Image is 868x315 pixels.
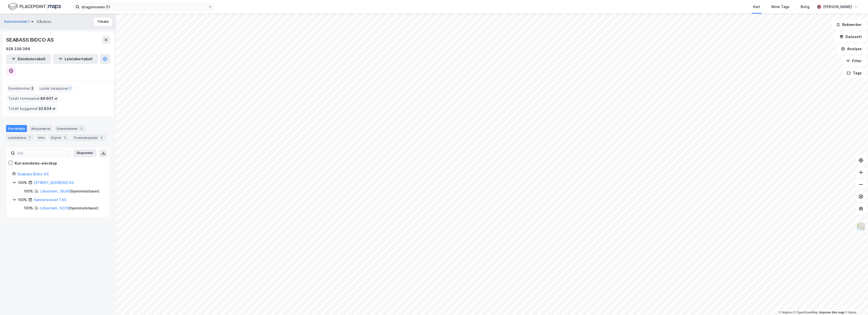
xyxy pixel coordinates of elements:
[801,4,809,10] div: Bolig
[6,36,55,44] div: SEABASS BIDCO AS
[31,85,34,91] span: 2
[823,4,852,10] div: [PERSON_NAME]
[40,206,69,210] a: Lillestrøm, 62/18
[6,46,30,52] div: 928 339 394
[38,84,73,92] div: Leide lokasjoner :
[832,20,866,30] button: Bokmerker
[40,188,99,194] div: ( hjemmelshaver )
[842,56,866,66] button: Filter
[843,291,868,315] iframe: Chat Widget
[835,32,866,42] button: Datasett
[99,135,104,140] div: 2
[6,54,51,64] button: Eiendomstabell
[24,205,33,211] div: 100%
[843,291,868,315] div: Kontrollprogram for chat
[6,84,36,92] div: Eiendommer :
[40,205,98,211] div: ( hjemmelshaver )
[40,96,58,102] span: 86 607 ㎡
[62,135,67,140] div: 2
[771,4,790,10] div: Mine Tags
[779,311,793,314] a: Mapbox
[79,126,84,131] div: 2
[8,2,61,11] img: logo.f888ab2527a4732fd821a326f86c7f29.svg
[24,188,33,194] div: 100%
[53,54,98,64] button: Leietakertabell
[49,134,69,141] div: Styret
[73,149,96,157] button: Ekspander
[843,68,866,78] button: Tags
[15,160,57,166] div: Kun eiendoms-eierskap
[36,19,51,25] div: Gårdeier
[819,311,844,314] a: Improve this map
[4,19,31,24] button: Sanitetsveien 1
[29,125,53,132] div: Aksjonærer
[6,125,27,132] div: Portefølje
[70,85,71,91] span: 1
[27,135,32,140] div: 7
[18,197,27,203] div: 100%
[55,125,86,132] div: Eiendommer
[79,3,208,11] input: Søk på adresse, matrikkel, gårdeiere, leietakere eller personer
[34,198,66,202] a: Sanitetsveien 1 AS
[71,134,106,141] div: Transaksjoner
[94,18,112,26] button: Tilbake
[794,311,818,314] a: OpenStreetMap
[17,172,49,176] a: Seabass Bidco AS
[6,134,34,141] div: Leietakere
[6,94,60,103] div: Totalt tomteareal :
[6,105,58,113] div: Totalt byggareal :
[753,4,760,10] div: Kart
[856,222,866,232] img: Z
[40,189,70,193] a: Lillestrøm, 38/49
[34,180,74,185] a: [STREET_ADDRESS] AS
[15,149,70,157] input: Søk
[18,180,27,186] div: 100%
[837,44,866,54] button: Analyse
[36,134,47,141] div: Info
[38,106,56,112] span: 32 834 ㎡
